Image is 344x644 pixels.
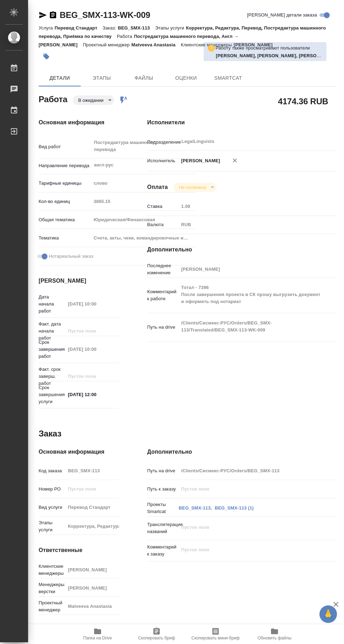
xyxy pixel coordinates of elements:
[91,232,197,244] div: Счета, акты, чеки, командировочные и таможенные документы
[39,162,91,169] p: Направление перевода
[147,448,336,456] h4: Дополнительно
[179,505,212,511] a: BEG_SMX-113,
[39,546,119,554] h4: Ответственные
[39,504,65,511] p: Вид услуги
[177,184,208,190] button: Не оплачена
[147,118,336,127] h4: Исполнители
[39,198,91,205] p: Кол-во единиц
[54,25,102,31] p: Перевод Стандарт
[169,74,203,83] span: Оценки
[39,321,65,342] p: Факт. дата начала работ
[147,467,179,474] p: Путь на drive
[247,12,317,19] span: [PERSON_NAME] детали заказа
[191,636,239,640] span: Скопировать мини-бриф
[319,605,337,623] button: 🙏
[39,384,65,405] p: Срок завершения услуги
[39,235,91,242] p: Тематика
[216,52,323,59] p: Matveeva Anastasia, Сидоренко Ольга, Фадеева Елена
[91,214,197,226] div: Юридическая/Финансовая
[65,299,119,309] input: Пустое поле
[118,25,155,31] p: BEG_SMX-113
[39,581,65,595] p: Менеджеры верстки
[65,484,119,494] input: Пустое поле
[147,486,179,493] p: Путь к заказу
[39,599,65,613] p: Проектный менеджер
[211,74,245,83] span: SmartCat
[39,11,47,19] button: Скопировать ссылку для ЯМессенджера
[73,96,114,105] div: В ожидании
[147,521,179,535] p: Транслитерация названий
[39,467,65,474] p: Код заказа
[49,253,93,260] span: Нотариальный заказ
[147,501,179,515] p: Проекты Smartcat
[127,624,186,644] button: Скопировать бриф
[147,245,336,254] h4: Дополнительно
[147,262,179,276] p: Последнее изменение
[65,601,119,611] input: Пустое поле
[65,371,119,381] input: Пустое поле
[278,95,328,107] h2: 4174.36 RUB
[216,53,338,58] b: [PERSON_NAME], [PERSON_NAME], [PERSON_NAME]
[117,34,134,39] p: Работа
[131,42,181,47] p: Matveeva Anastasia
[155,25,186,31] p: Этапы услуги
[91,177,197,189] div: слово
[39,448,119,456] h4: Основная информация
[173,183,217,192] div: В ожидании
[39,294,65,315] p: Дата начала работ
[147,324,179,331] p: Путь на drive
[322,607,334,622] span: 🙏
[65,583,119,593] input: Пустое поле
[216,45,310,52] p: Работу также просматривают пользователи
[39,277,119,285] h4: [PERSON_NAME]
[65,502,119,512] input: Пустое поле
[85,74,119,83] span: Этапы
[179,157,220,164] p: [PERSON_NAME]
[39,49,54,64] button: Добавить тэг
[102,25,118,31] p: Заказ:
[181,42,234,47] p: Клиентские менеджеры
[147,288,179,302] p: Комментарий к работе
[138,636,175,640] span: Скопировать бриф
[179,466,320,476] input: Пустое поле
[83,636,112,640] span: Папка на Drive
[147,544,179,558] p: Комментарий к заказу
[179,219,320,231] div: RUB
[39,366,65,387] p: Факт. срок заверш. работ
[43,74,77,83] span: Детали
[179,264,320,274] input: Пустое поле
[83,42,131,47] p: Проектный менеджер
[76,97,106,103] button: В ожидании
[227,153,243,168] button: Удалить исполнителя
[39,486,65,493] p: Номер РО
[39,34,238,47] p: Постредактура машинного перевода, Англ → [PERSON_NAME]
[39,339,65,360] p: Срок завершения работ
[39,519,65,533] p: Этапы услуги
[258,636,292,640] span: Обновить файлы
[65,344,119,354] input: Пустое поле
[65,389,119,400] input: ✎ Введи что-нибудь
[186,624,245,644] button: Скопировать мини-бриф
[39,118,119,127] h4: Основная информация
[39,180,91,187] p: Тарифные единицы
[65,521,119,531] input: Пустое поле
[68,624,127,644] button: Папка на Drive
[179,484,320,494] input: Пустое поле
[65,466,119,476] input: Пустое поле
[65,565,119,575] input: Пустое поле
[127,74,161,83] span: Файлы
[39,92,67,105] h2: Работа
[65,326,119,336] input: Пустое поле
[39,25,54,31] p: Услуга
[245,624,304,644] button: Обновить файлы
[91,196,197,206] input: Пустое поле
[39,216,91,223] p: Общая тематика
[215,505,254,511] a: BEG_SMX-113 (1)
[49,11,57,19] button: Скопировать ссылку
[179,282,320,308] textarea: Тотал - 7396 После завершения проекта в СК прошу выгрузить документ и оформить под нотариат
[60,10,150,20] a: BEG_SMX-113-WK-009
[39,563,65,577] p: Клиентские менеджеры
[39,428,61,439] h2: Заказ
[39,143,91,150] p: Вид работ
[179,201,320,211] input: Пустое поле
